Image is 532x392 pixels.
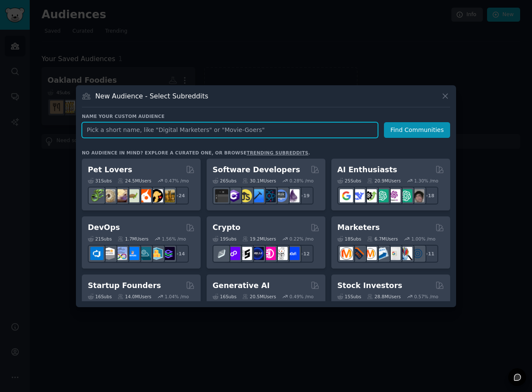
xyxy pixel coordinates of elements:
input: Pick a short name, like "Digital Marketers" or "Movie-Goers" [82,122,378,138]
img: PlatformEngineers [162,247,175,260]
h2: Marketers [337,222,380,233]
div: + 18 [420,187,438,204]
img: chatgpt_prompts_ [399,189,412,202]
div: 1.7M Users [118,236,148,242]
img: 0xPolygon [227,247,240,260]
div: 20.9M Users [367,178,400,184]
div: 0.49 % /mo [289,294,314,300]
div: 19 Sub s [213,236,236,242]
img: learnjavascript [239,189,252,202]
img: bigseo [352,247,365,260]
img: platformengineering [138,247,151,260]
img: web3 [251,247,264,260]
img: turtle [126,189,139,202]
h2: Pet Lovers [88,165,132,175]
a: trending subreddits [246,150,308,155]
div: 18 Sub s [337,236,361,242]
img: GoogleGeminiAI [340,189,353,202]
img: herpetology [90,189,104,202]
div: 14.0M Users [118,294,151,300]
img: defi_ [286,247,300,260]
div: 0.28 % /mo [289,178,314,184]
img: azuredevops [90,247,104,260]
div: 1.56 % /mo [162,236,186,242]
img: Emailmarketing [375,247,389,260]
img: CryptoNews [274,247,288,260]
h2: Generative AI [213,280,270,291]
img: ballpython [102,189,115,202]
img: Docker_DevOps [114,247,127,260]
img: chatgpt_promptDesign [375,189,389,202]
div: 21 Sub s [88,236,112,242]
div: 26 Sub s [213,178,236,184]
h2: Stock Investors [337,280,402,291]
img: DeepSeek [352,189,365,202]
div: + 24 [171,187,189,204]
h3: Name your custom audience [82,113,450,119]
div: + 14 [171,245,189,263]
div: 0.47 % /mo [165,178,189,184]
h2: Crypto [213,222,241,233]
img: AItoolsCatalog [364,189,377,202]
img: MarketingResearch [399,247,412,260]
div: 6.7M Users [367,236,398,242]
h2: Startup Founders [88,280,161,291]
button: Find Communities [384,122,450,138]
img: defiblockchain [263,247,276,260]
img: iOSProgramming [251,189,264,202]
div: + 19 [296,187,314,204]
img: ethstaker [239,247,252,260]
img: PetAdvice [150,189,163,202]
img: OnlineMarketing [411,247,424,260]
div: 19.2M Users [242,236,276,242]
div: 15 Sub s [337,294,361,300]
div: 24.5M Users [118,178,151,184]
div: No audience in mind? Explore a curated one, or browse . [82,150,310,156]
img: csharp [227,189,240,202]
div: 16 Sub s [213,294,236,300]
div: + 11 [420,245,438,263]
h3: New Audience - Select Subreddits [95,92,208,101]
h2: AI Enthusiasts [337,165,397,175]
div: 1.00 % /mo [412,236,436,242]
div: 28.8M Users [367,294,400,300]
h2: DevOps [88,222,120,233]
img: content_marketing [340,247,353,260]
div: 1.04 % /mo [165,294,189,300]
div: 0.22 % /mo [289,236,314,242]
div: 16 Sub s [88,294,112,300]
img: elixir [286,189,300,202]
img: leopardgeckos [114,189,127,202]
div: 0.57 % /mo [414,294,438,300]
div: 20.5M Users [242,294,276,300]
img: ArtificalIntelligence [411,189,424,202]
img: googleads [387,247,400,260]
h2: Software Developers [213,165,300,175]
img: AWS_Certified_Experts [102,247,115,260]
img: DevOpsLinks [126,247,139,260]
div: 30.1M Users [242,178,276,184]
img: OpenAIDev [387,189,400,202]
img: cockatiel [138,189,151,202]
div: 1.30 % /mo [414,178,438,184]
img: software [215,189,228,202]
img: AskMarketing [364,247,377,260]
div: 31 Sub s [88,178,112,184]
img: reactnative [263,189,276,202]
img: dogbreed [162,189,175,202]
img: AskComputerScience [274,189,288,202]
img: aws_cdk [150,247,163,260]
div: + 12 [296,245,314,263]
div: 25 Sub s [337,178,361,184]
img: ethfinance [215,247,228,260]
